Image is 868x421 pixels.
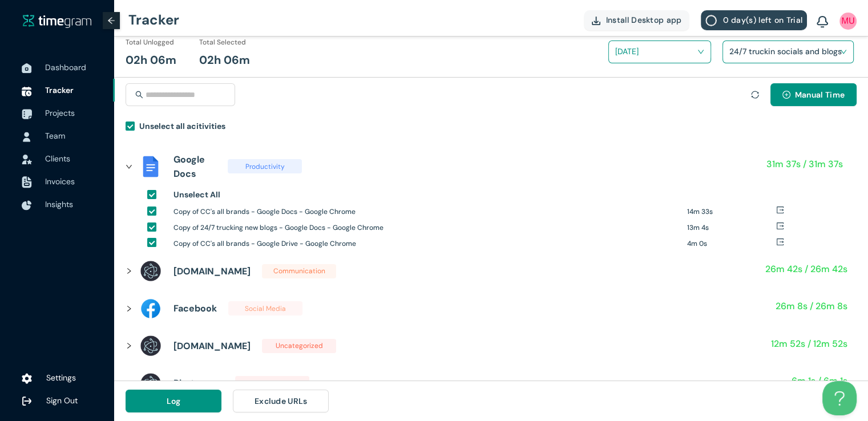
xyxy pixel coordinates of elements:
[776,238,784,246] span: export
[262,264,336,278] span: Communication
[173,339,251,353] h1: [DOMAIN_NAME]
[126,163,132,170] span: right
[45,62,86,72] span: Dashboard
[228,301,302,315] span: Social Media
[722,14,802,26] span: 0 day(s) left on Trial
[701,10,807,30] button: 0 day(s) left on Trial
[606,14,682,26] span: Install Desktop app
[126,51,176,69] h1: 02h 06m
[22,176,32,188] img: InvoiceIcon
[173,152,216,181] h1: Google Docs
[22,396,32,406] img: logOut.ca60ddd252d7bab9102ea2608abe0238.svg
[199,51,250,69] h1: 02h 06m
[765,262,847,276] h1: 26m 42s / 26m 42s
[766,157,843,171] h1: 31m 37s / 31m 37s
[22,109,32,119] img: ProjectIcon
[22,155,32,164] img: InvoiceIcon
[771,337,847,351] h1: 12m 52s / 12m 52s
[128,3,179,37] h1: Tracker
[173,188,220,201] h1: Unselect All
[687,238,776,249] h1: 4m 0s
[687,222,776,233] h1: 13m 4s
[126,268,132,274] span: right
[255,395,308,407] span: Exclude URLs
[139,260,162,282] img: assets%2Ficons%2Felectron-logo.png
[782,91,790,100] span: plus-circle
[139,297,162,320] img: assets%2Ficons%2Ficons8-facebook-240.png
[592,17,600,25] img: DownloadApp
[45,131,65,141] span: Team
[687,207,776,217] h1: 14m 33s
[792,374,847,388] h1: 6m 1s / 6m 1s
[751,91,759,99] span: sync
[23,14,91,27] img: timegram
[233,390,329,412] button: Exclude URLs
[45,199,73,209] span: Insights
[776,222,784,230] span: export
[770,83,857,106] button: plus-circleManual Time
[139,120,225,132] h1: Unselect all acitivities
[126,342,132,349] span: right
[139,372,162,395] img: assets%2Ficons%2Felectron-logo.png
[817,16,828,29] img: BellIcon
[46,373,76,383] span: Settings
[729,43,863,60] h1: 24/7 truckin socials and blogs
[584,10,690,30] button: Install Desktop app
[126,380,132,387] span: right
[107,17,115,25] span: arrow-left
[22,200,32,211] img: InsightsIcon
[235,376,309,390] span: Uncategorized
[139,334,162,357] img: assets%2Ficons%2Felectron-logo.png
[126,305,132,312] span: right
[45,108,75,118] span: Projects
[173,301,217,315] h1: Facebook
[262,339,336,353] span: Uncategorized
[45,153,70,164] span: Clients
[795,88,845,101] span: Manual Time
[167,395,181,407] span: Log
[23,14,91,28] a: timegram
[173,238,679,249] h1: Copy of CC's all brands - Google Drive - Google Chrome
[126,37,174,48] h1: Total Unlogged
[22,373,32,384] img: settings.78e04af822cf15d41b38c81147b09f22.svg
[22,86,32,96] img: TimeTrackerIcon
[139,155,162,178] img: assets%2Ficons%2Fdocs_official.png
[173,222,679,233] h1: Copy of 24/7 trucking new blogs - Google Docs - Google Chrome
[173,376,224,390] h1: Photos.exe
[776,299,847,313] h1: 26m 8s / 26m 8s
[839,13,857,30] img: UserIcon
[45,85,74,95] span: Tracker
[173,264,251,278] h1: [DOMAIN_NAME]
[173,207,679,217] h1: Copy of CC's all brands - Google Docs - Google Chrome
[45,176,75,187] span: Invoices
[135,91,143,99] span: search
[776,206,784,214] span: export
[199,37,246,48] h1: Total Selected
[22,132,32,142] img: UserIcon
[22,63,32,74] img: DashboardIcon
[228,159,302,173] span: Productivity
[126,390,221,412] button: Log
[822,381,857,415] iframe: Toggle Customer Support
[46,395,78,406] span: Sign Out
